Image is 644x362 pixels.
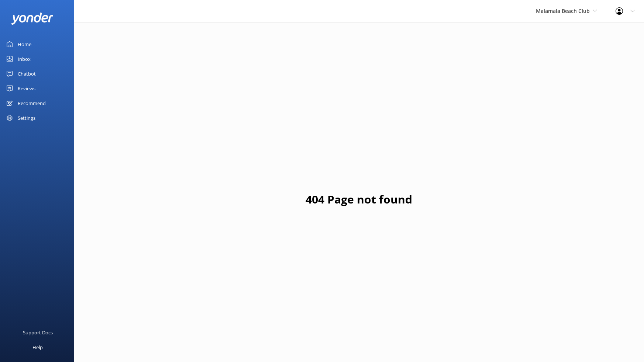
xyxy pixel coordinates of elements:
div: Help [32,340,43,355]
div: Recommend [18,96,46,111]
div: Inbox [18,52,31,66]
div: Reviews [18,81,35,96]
div: Chatbot [18,66,36,81]
div: Support Docs [23,325,53,340]
span: Malamala Beach Club [536,7,590,14]
img: yonder-white-logo.png [11,13,54,25]
h1: 404 Page not found [306,191,412,208]
div: Home [18,37,31,52]
div: Settings [18,111,35,125]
